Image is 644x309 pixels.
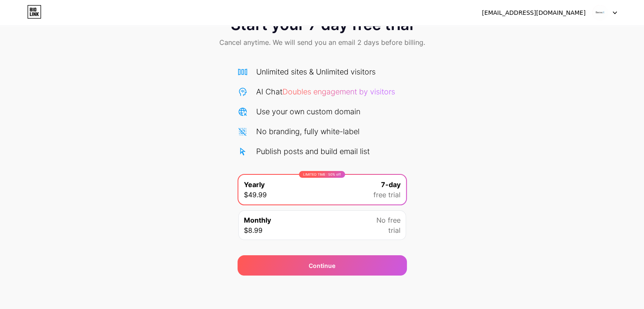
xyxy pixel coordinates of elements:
[256,146,370,157] div: Publish posts and build email list
[309,261,335,270] span: Continue
[244,179,265,190] span: Yearly
[244,225,263,235] span: $8.99
[244,215,271,225] span: Monthly
[381,179,401,190] span: 7-day
[256,86,395,97] div: AI Chat
[299,171,345,178] div: LIMITED TIME : 50% off
[256,126,359,137] div: No branding, fully white-label
[592,5,608,21] img: dermax
[388,225,401,235] span: trial
[231,16,413,33] span: Start your 7 day free trial
[219,37,425,47] span: Cancel anytime. We will send you an email 2 days before billing.
[376,215,401,225] span: No free
[256,106,360,117] div: Use your own custom domain
[373,190,401,200] span: free trial
[256,66,376,77] div: Unlimited sites & Unlimited visitors
[244,190,267,200] span: $49.99
[282,87,395,96] span: Doubles engagement by visitors
[482,8,586,17] div: [EMAIL_ADDRESS][DOMAIN_NAME]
